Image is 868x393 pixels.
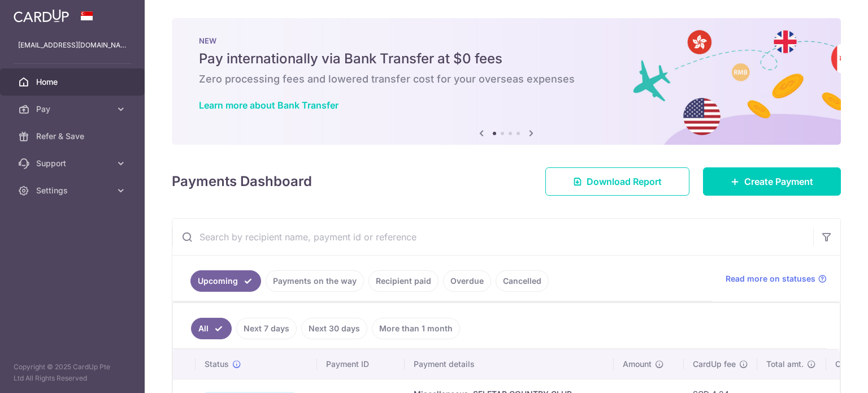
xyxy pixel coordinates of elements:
[405,349,614,379] th: Payment details
[36,103,111,115] span: Pay
[443,270,491,292] a: Overdue
[191,318,232,339] a: All
[301,318,367,339] a: Next 30 days
[205,359,229,370] span: Status
[14,9,69,23] img: CardUp
[726,273,827,284] a: Read more on statuses
[766,359,804,370] span: Total amt.
[703,167,841,196] a: Create Payment
[172,171,312,192] h4: Payments Dashboard
[199,50,814,68] h5: Pay internationally via Bank Transfer at $0 fees
[18,40,127,51] p: [EMAIL_ADDRESS][DOMAIN_NAME]
[587,175,662,188] span: Download Report
[172,219,813,255] input: Search by recipient name, payment id or reference
[36,158,111,169] span: Support
[545,167,689,196] a: Download Report
[796,359,857,387] iframe: Opens a widget where you can find more information
[36,76,111,88] span: Home
[199,100,338,111] a: Learn more about Bank Transfer
[372,318,460,339] a: More than 1 month
[172,18,841,145] img: Bank transfer banner
[744,175,813,188] span: Create Payment
[236,318,297,339] a: Next 7 days
[693,359,736,370] span: CardUp fee
[266,270,364,292] a: Payments on the way
[368,270,439,292] a: Recipient paid
[623,359,652,370] span: Amount
[36,131,111,142] span: Refer & Save
[36,185,111,196] span: Settings
[726,273,815,284] span: Read more on statuses
[317,349,405,379] th: Payment ID
[199,72,814,86] h6: Zero processing fees and lowered transfer cost for your overseas expenses
[190,270,261,292] a: Upcoming
[199,36,814,45] p: NEW
[496,270,549,292] a: Cancelled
